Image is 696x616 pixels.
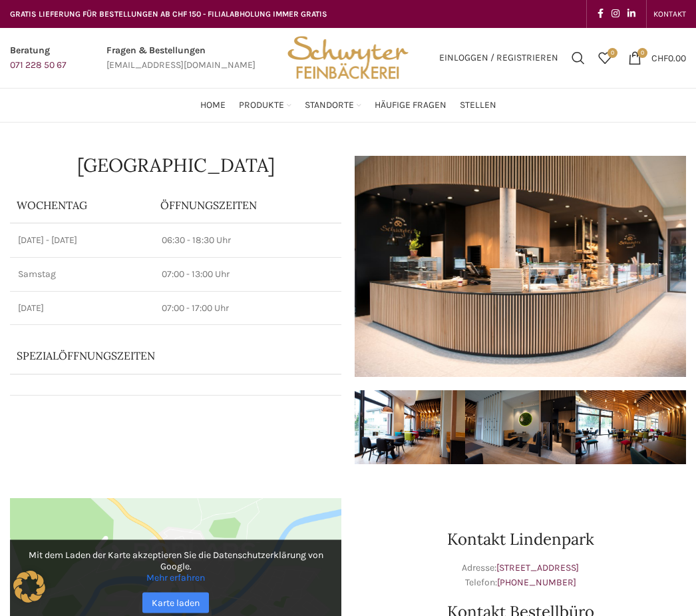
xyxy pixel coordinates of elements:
a: [STREET_ADDRESS] [496,562,579,573]
a: Mehr erfahren [146,571,205,583]
a: Einloggen / Registrieren [433,45,565,71]
p: Adresse: Telefon: [355,561,686,591]
span: Standorte [305,99,354,112]
p: Spezialöffnungszeiten [17,348,303,363]
div: Meine Wunschliste [592,45,618,71]
img: Bäckerei Schwyter [283,28,413,88]
a: Karte laden [142,592,209,613]
a: Home [200,92,226,119]
h1: [GEOGRAPHIC_DATA] [10,156,341,174]
div: Main navigation [3,92,693,119]
p: [DATE] [18,302,146,315]
span: GRATIS LIEFERUNG FÜR BESTELLUNGEN AB CHF 150 - FILIALABHOLUNG IMMER GRATIS [10,9,327,19]
p: 07:00 - 17:00 Uhr [162,302,333,315]
img: 003-e1571984124433 [355,390,465,464]
p: 06:30 - 18:30 Uhr [162,234,333,247]
span: KONTAKT [653,9,686,19]
h2: Kontakt Lindenpark [355,531,686,547]
img: 002-1-e1571984059720 [465,390,576,464]
div: Secondary navigation [647,1,693,27]
span: Häufige Fragen [375,99,446,112]
p: Mit dem Laden der Karte akzeptieren Sie die Datenschutzerklärung von Google. [19,549,332,583]
img: 006-e1571983941404 [576,390,686,464]
a: Produkte [239,92,291,119]
a: Infobox link [106,43,256,73]
a: Site logo [283,51,413,63]
a: KONTAKT [653,1,686,27]
span: Einloggen / Registrieren [439,53,558,63]
a: 0 [592,45,618,71]
bdi: 0.00 [651,52,686,63]
a: Linkedin social link [623,5,639,23]
span: CHF [651,52,668,63]
p: Samstag [18,268,146,281]
p: Wochentag [17,198,147,212]
span: 0 [608,48,617,58]
span: Home [200,99,226,112]
a: Standorte [305,92,361,119]
a: [PHONE_NUMBER] [497,577,576,588]
a: Instagram social link [608,5,623,23]
p: 07:00 - 13:00 Uhr [162,268,333,281]
a: Stellen [460,92,496,119]
a: 0 CHF0.00 [621,45,693,71]
a: Suchen [565,45,592,71]
a: Häufige Fragen [375,92,446,119]
span: 0 [637,48,647,58]
p: ÖFFNUNGSZEITEN [160,198,335,212]
a: Infobox link [10,43,67,73]
span: Produkte [239,99,284,112]
p: [DATE] - [DATE] [18,234,146,247]
span: Stellen [460,99,496,112]
a: Facebook social link [594,5,608,23]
